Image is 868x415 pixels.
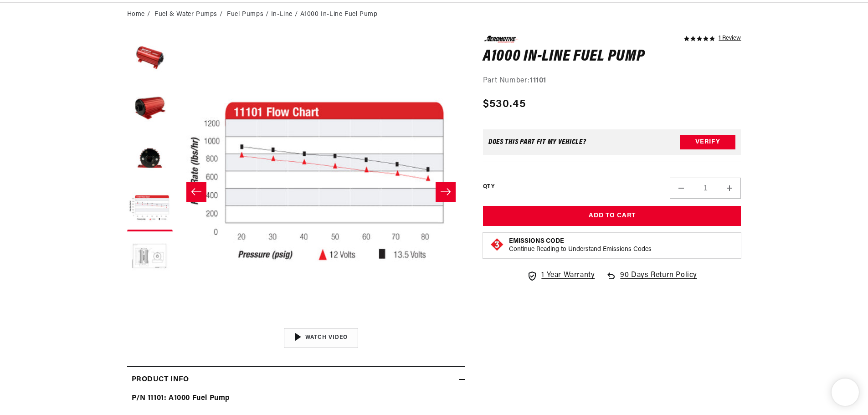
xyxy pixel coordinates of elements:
summary: Product Info [127,367,465,393]
a: Home [127,10,145,20]
span: 1 Year Warranty [541,270,595,282]
button: Load image 5 in gallery view [127,236,173,282]
button: Watch Video [284,328,358,348]
button: Add to Cart [483,206,741,226]
span: 90 Days Return Policy [620,270,697,291]
li: In-Line [271,10,300,20]
a: 1 reviews [719,36,741,42]
button: Load image 1 in gallery view [127,36,173,81]
button: Load image 4 in gallery view [127,186,173,231]
img: Emissions code [490,237,504,252]
button: Slide left [186,182,206,202]
li: A1000 In-Line Fuel Pump [300,10,378,20]
strong: Emissions Code [509,238,564,245]
div: Part Number: [483,75,741,87]
button: Load image 2 in gallery view [127,86,173,131]
label: QTY [483,183,494,191]
span: $530.45 [483,96,526,113]
h1: A1000 In-Line Fuel Pump [483,50,741,64]
p: Continue Reading to Understand Emissions Codes [509,246,652,254]
div: Does This part fit My vehicle? [488,138,586,146]
a: Fuel Pumps [227,10,263,20]
button: Load image 3 in gallery view [127,136,173,181]
a: 90 Days Return Policy [606,270,697,291]
button: Emissions CodeContinue Reading to Understand Emissions Codes [509,237,652,254]
button: Slide right [436,182,456,202]
media-gallery: Gallery Viewer [127,36,465,348]
strong: 11101 [530,77,546,84]
button: Verify [680,135,735,149]
nav: breadcrumbs [127,10,741,20]
a: 1 Year Warranty [527,270,595,282]
strong: P/N 11101: A1000 Fuel Pump [132,395,231,402]
h2: Product Info [132,374,189,386]
a: Fuel & Water Pumps [154,10,217,20]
